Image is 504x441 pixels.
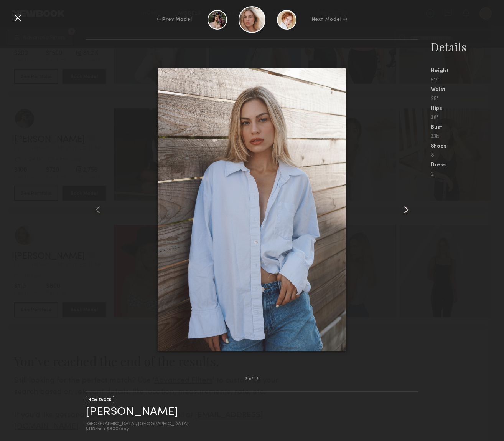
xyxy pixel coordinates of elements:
[431,134,504,139] div: 33b
[431,68,504,74] div: Height
[86,406,178,418] a: [PERSON_NAME]
[86,427,188,432] div: $115/hr • $800/day
[86,422,188,427] div: [GEOGRAPHIC_DATA], [GEOGRAPHIC_DATA]
[86,396,114,403] div: NEW FACES
[431,106,504,111] div: Hips
[431,144,504,149] div: Shoes
[431,172,504,177] div: 2
[431,87,504,93] div: Waist
[157,16,192,23] div: ← Prev Model
[431,125,504,130] div: Bust
[431,39,504,55] div: Details
[245,377,259,381] div: 2 of 12
[431,78,504,83] div: 5'7"
[431,153,504,158] div: 8
[431,162,504,168] div: Dress
[431,115,504,121] div: 38"
[431,96,504,102] div: 25"
[312,16,348,23] div: Next Model →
